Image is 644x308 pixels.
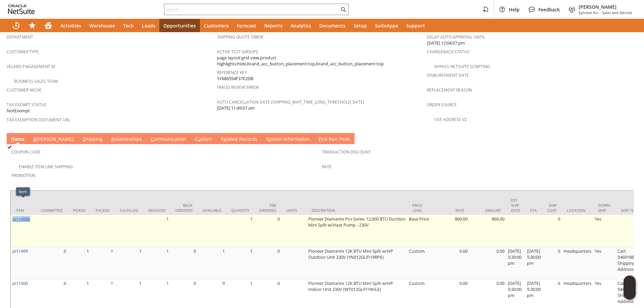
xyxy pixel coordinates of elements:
span: Leads [142,22,155,29]
div: Committed [41,208,63,213]
svg: Home [44,21,52,29]
div: Amount [474,208,501,213]
svg: Shortcuts [28,21,36,29]
td: 1 [198,247,226,279]
td: Cart 5469188: Shipping Address [616,247,641,279]
a: Reports [260,19,286,32]
a: Tax Exempt Status [7,102,47,108]
a: Velaro Engagement ID [7,64,55,69]
td: 1 [68,247,91,279]
a: pi11498k [12,216,30,222]
a: Customer Niche [7,87,42,93]
a: Coupon Code [11,149,41,155]
div: Down. Ship [598,203,611,213]
a: Reference Key [217,70,247,75]
span: SuiteApps [375,22,398,29]
span: Customers [204,22,229,29]
div: Ship To [621,208,636,213]
td: 1 [143,247,170,279]
td: Base Price [407,215,432,247]
span: Analytics [290,22,311,29]
svg: logo [8,5,35,14]
td: 1 [226,215,254,247]
a: Documents [315,19,350,32]
div: Available [203,208,221,213]
input: Search [164,5,339,13]
td: Custom [407,247,432,279]
span: Tech [123,22,134,29]
a: Order Source [427,102,457,108]
span: [DATE] 12:04:07 pm [427,40,465,46]
span: NotExempt [7,108,30,114]
td: 0 [170,247,198,279]
td: 0.00 [469,247,506,279]
div: Price Level [412,203,427,213]
a: Disbursement Date [427,72,469,78]
span: e [224,136,226,142]
span: R [111,136,114,142]
td: 0 [254,247,281,279]
span: Setup [354,22,367,29]
a: Tech [119,19,138,32]
a: Analytics [286,19,315,32]
a: Replacement reason [427,87,472,93]
span: P [319,136,321,142]
a: Warehouse [85,19,119,32]
a: Chargeback Status [427,49,470,55]
a: Fraud Review Error [217,84,259,90]
td: Yes [593,215,616,247]
a: Forecast [233,19,260,32]
a: SuiteApps [371,19,402,32]
a: pi11499 [12,248,28,254]
a: Leads [138,19,159,32]
a: Active Test Groups [217,49,258,55]
div: Back Ordered [175,203,193,213]
span: [PERSON_NAME] [579,4,632,10]
a: Relationships [110,136,144,143]
td: 0 [254,215,281,247]
span: C [151,136,154,142]
a: System Information [264,136,312,143]
span: SY686554F37E2DB [217,75,253,82]
div: Packed [96,208,110,213]
a: Business Sales Team [14,78,58,84]
a: Custom [193,136,214,143]
td: 0 [542,215,562,247]
a: Shipping Quote Error [217,34,263,40]
div: Ship Cost [547,203,557,213]
td: 0 [542,247,562,279]
td: 0.00 [432,247,469,279]
span: Forecast [237,22,256,29]
div: Location [567,208,588,213]
td: Pioneer Diamante 12K BTU Mini Split w/HP Outdoor Unit 230V (YN012GLFI19RPE) [307,247,407,279]
a: Recent Records [8,19,24,32]
td: 1 [115,247,143,279]
div: Shortcuts [24,19,40,32]
td: 1 [226,247,254,279]
td: 869.00 [469,215,506,247]
span: Warehouse [89,22,115,29]
a: Activities [56,19,85,32]
a: Pick Run Picks [317,136,352,143]
div: Item [19,189,27,194]
a: Opportunities [159,19,200,32]
span: Feedback [538,6,560,13]
svg: Recent Records [12,21,20,29]
div: Description [312,208,402,213]
div: Quantity [231,208,249,213]
svg: Search [339,5,347,13]
a: Tax Exemption Document URL [7,117,70,123]
span: Oracle Guided Learning Widget. To move around, please hold and drag [624,288,636,300]
div: Invoiced [148,208,165,213]
a: Use Address V2 [434,117,467,122]
a: Customers [200,19,233,32]
a: Department [7,34,33,40]
a: Related Records [219,136,259,143]
iframe: Click here to launch Oracle Guided Learning Help Panel [624,275,636,300]
a: B[PERSON_NAME] [32,136,75,143]
span: u [198,136,201,142]
span: S [83,136,85,142]
span: y [269,136,271,142]
span: Sylvane Inc [579,10,598,15]
span: Opportunities [163,22,196,29]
